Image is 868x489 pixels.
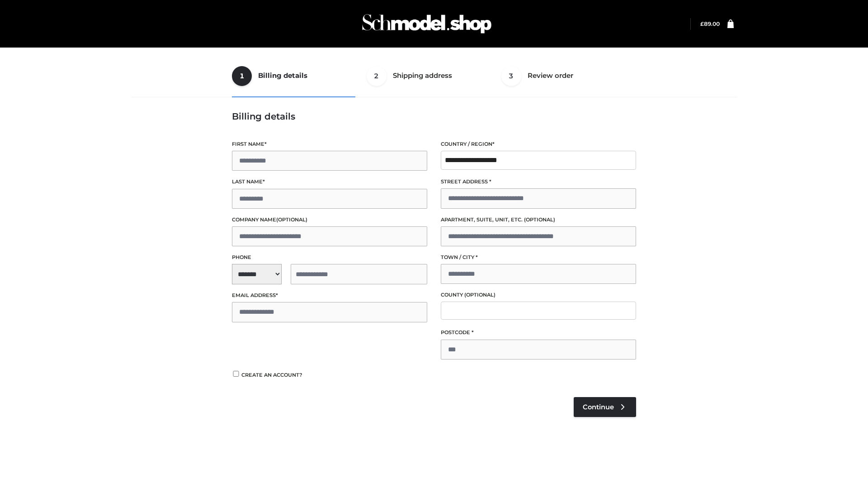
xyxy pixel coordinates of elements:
[583,403,614,411] span: Continue
[700,20,720,27] bdi: 89.00
[232,216,427,224] label: Company name
[276,216,307,223] span: (optional)
[232,371,240,377] input: Create an account?
[700,20,720,27] a: £89.00
[441,328,636,337] label: Postcode
[232,140,427,149] label: First name
[232,111,636,122] h3: Billing details
[464,292,495,298] span: (optional)
[232,291,427,300] label: Email address
[441,140,636,149] label: Country / Region
[441,253,636,262] label: Town / City
[359,6,495,42] img: Schmodel Admin 964
[441,216,636,224] label: Apartment, suite, unit, etc.
[441,291,636,299] label: County
[700,20,704,27] span: £
[524,216,555,223] span: (optional)
[241,372,302,378] span: Create an account?
[232,177,427,186] label: Last name
[574,397,636,417] a: Continue
[232,253,427,262] label: Phone
[441,177,636,186] label: Street address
